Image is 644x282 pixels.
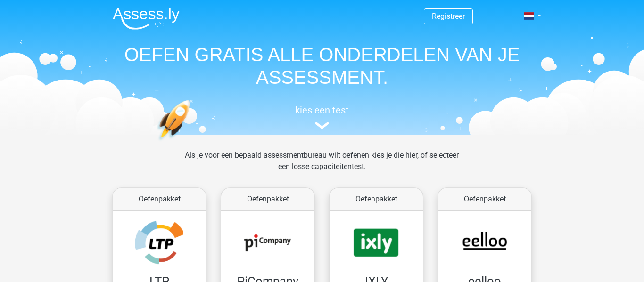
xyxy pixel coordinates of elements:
[105,43,539,89] h1: OEFEN GRATIS ALLE ONDERDELEN VAN JE ASSESSMENT.
[177,150,466,184] div: Als je voor een bepaald assessmentbureau wilt oefenen kies je die hier, of selecteer een losse ca...
[113,8,180,30] img: Assessly
[432,12,465,21] a: Registreer
[157,100,226,185] img: oefenen
[105,105,539,129] a: kies een test
[105,105,539,116] h5: kies een test
[315,122,329,129] img: assessment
